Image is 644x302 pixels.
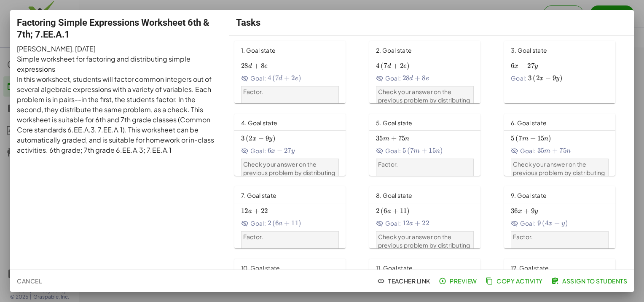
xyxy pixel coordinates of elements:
[398,134,405,143] span: 75
[504,186,629,248] a: 9. Goal stateGoal:Factor.
[273,134,276,143] span: )
[17,277,42,285] span: Cancel
[378,88,472,121] p: Check your answer on the previous problem by distributing the number back into the expression.
[426,75,429,82] span: e
[530,134,536,143] span: +
[376,146,401,155] span: Goal:
[268,146,271,155] span: 6
[511,147,518,155] i: Goal State is hidden.
[407,146,410,155] span: (
[487,277,543,285] span: Copy Activity
[381,62,384,70] span: (
[72,44,96,53] span: , [DATE]
[553,277,627,285] span: Assign to Students
[407,207,410,215] span: )
[545,219,548,227] span: 4
[403,63,407,70] span: e
[248,208,252,215] span: a
[440,277,477,285] span: Preview
[437,273,480,289] button: Preview
[407,62,410,70] span: )
[17,74,223,155] p: In this worksheet, students will factor common integers out of several algebraic expressions with...
[511,191,547,199] span: 9. Goal state
[545,74,551,82] span: −
[413,148,420,154] span: m
[17,44,72,53] span: [PERSON_NAME]
[539,75,544,82] span: x
[559,146,566,155] span: 75
[241,147,249,155] i: Goal State is hidden.
[298,219,301,227] span: )
[534,208,538,215] span: y
[511,119,547,127] span: 6. Goal state
[279,75,282,82] span: d
[387,208,391,215] span: a
[241,46,276,54] span: 1. Goal state
[440,146,443,155] span: )
[272,74,275,82] span: (
[248,63,252,70] span: d
[409,220,413,227] span: a
[271,148,275,154] span: x
[241,134,244,143] span: 3
[387,63,391,70] span: d
[556,75,559,82] span: y
[279,220,282,227] span: a
[548,220,553,227] span: x
[13,273,45,289] button: Cancel
[524,207,529,215] span: +
[537,146,545,155] span: 35
[484,273,546,289] button: Copy Activity
[241,219,266,228] span: Goal:
[542,219,545,227] span: (
[560,74,563,82] span: )
[376,147,384,155] i: Goal State is hidden.
[234,113,359,176] a: 4. Goal stateGoal:Check your answer on the previous problem by distributing the number back into ...
[550,273,631,289] button: Assign to Students
[565,219,568,227] span: )
[246,134,249,143] span: (
[284,219,290,227] span: +
[511,62,514,70] span: 6
[17,17,209,40] span: Factoring Simple Expressions Worksheet 6th & 7th; 7.EE.A.1
[513,233,607,241] p: Factor.
[261,62,264,70] span: 8
[402,219,410,227] span: 12
[518,134,522,143] span: 7
[241,146,266,155] span: Goal:
[548,134,551,143] span: )
[566,148,571,154] span: n
[514,63,518,70] span: x
[17,54,223,74] p: Simple worksheet for factoring and distributing simple expressions
[511,264,549,272] span: 12. Goal state
[376,220,384,227] i: Goal State is hidden.
[384,207,387,215] span: 6
[258,134,264,143] span: −
[400,207,407,215] span: 11
[268,219,271,227] span: 2
[241,74,266,83] span: Goal:
[254,207,259,215] span: +
[511,219,536,228] span: Goal:
[511,74,526,83] span: Goal:
[544,148,550,154] span: m
[553,74,556,82] span: 9
[295,75,298,82] span: e
[515,134,518,143] span: (
[504,113,629,176] a: 6. Goal stateGoal:Check your answer on the previous problem by distributing the number back into ...
[537,219,541,227] span: 9
[409,75,413,82] span: d
[554,219,560,227] span: +
[241,191,276,199] span: 7. Goal state
[376,219,401,228] span: Goal:
[264,63,268,70] span: e
[229,10,634,35] div: Tasks
[241,264,280,272] span: 10. Goal state
[415,74,420,82] span: +
[379,277,430,285] span: Teacher Link
[243,160,337,194] p: Check your answer on the previous problem by distributing the number back into the expression.
[531,207,534,215] span: 9
[384,62,387,70] span: 7
[268,74,271,82] span: 4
